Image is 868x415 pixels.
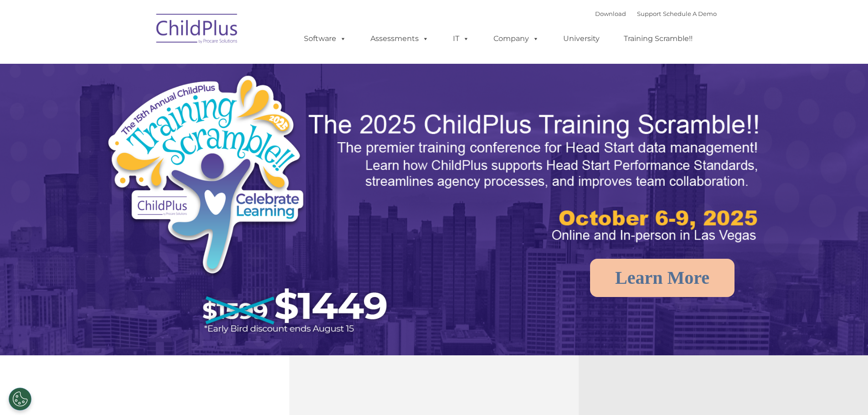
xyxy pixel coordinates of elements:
[444,30,478,48] a: IT
[484,30,548,48] a: Company
[595,10,717,17] font: |
[554,30,609,48] a: University
[637,10,661,17] a: Support
[663,10,717,17] a: Schedule A Demo
[615,30,702,48] a: Training Scramble!!
[295,30,355,48] a: Software
[361,30,438,48] a: Assessments
[595,10,626,17] a: Download
[152,7,243,53] img: ChildPlus by Procare Solutions
[590,259,734,297] a: Learn More
[9,388,31,410] button: Cookies Settings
